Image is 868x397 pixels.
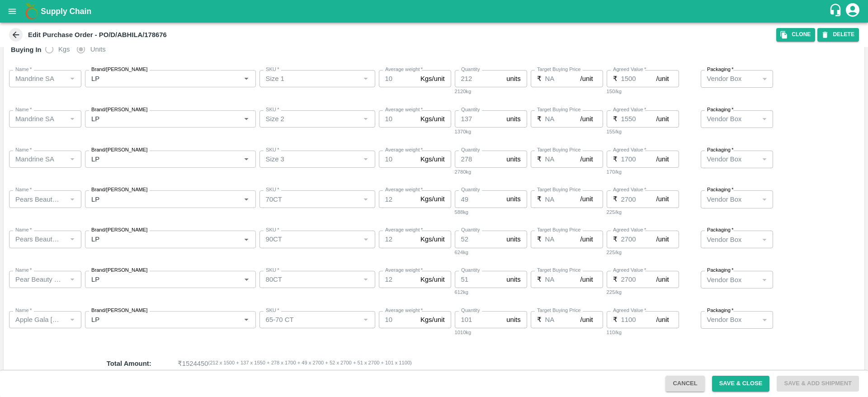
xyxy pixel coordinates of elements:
button: Clone [776,28,815,41]
div: 225/kg [607,288,697,296]
p: ₹ [613,74,618,84]
p: /unit [656,274,669,284]
input: Create Brand/Marka [88,314,226,326]
p: ₹ [537,234,542,244]
div: 1010kg [455,328,527,336]
label: Name [15,186,32,194]
p: /unit [580,315,593,325]
p: units [506,234,520,244]
input: SKU [262,193,358,205]
div: 225/kg [607,208,697,216]
label: Agreed Value [613,147,646,154]
input: Name [12,193,64,205]
label: Target Buying Price [537,66,581,73]
input: 0.0 [455,231,503,248]
label: Agreed Value [613,106,646,113]
label: Brand/[PERSON_NAME] [91,186,147,194]
a: Supply Chain [41,5,829,18]
label: Average weight [385,66,423,73]
p: Kgs/unit [420,194,445,204]
p: /unit [580,194,593,204]
div: 2120kg [455,87,527,95]
p: units [506,154,520,164]
div: buying_in [45,40,113,58]
label: Brand/[PERSON_NAME] [91,267,147,274]
p: /unit [580,154,593,164]
input: 0.0 [379,110,417,128]
label: Average weight [385,106,423,113]
input: 0.0 [545,151,580,168]
input: 0.0 [455,190,503,208]
p: /unit [656,114,669,124]
label: Brand/[PERSON_NAME] [91,227,147,234]
input: 0.0 [545,231,580,248]
p: Kgs/unit [420,114,445,124]
div: 2780kg [455,168,527,176]
p: Kgs/unit [420,234,445,244]
div: 170/kg [607,168,697,176]
label: Packaging [707,66,734,73]
p: /unit [580,74,593,84]
button: open drawer [2,1,23,22]
span: ( 212 x 1500 + 137 x 1550 + 278 x 1700 + 49 x 2700 + 52 x 2700 + 51 x 2700 + 101 x 1100 ) [208,359,411,369]
p: /unit [656,234,669,244]
label: SKU [266,66,279,73]
div: customer-support [829,3,844,19]
input: 0.0 [621,231,656,248]
button: Open [241,113,252,125]
label: Average weight [385,267,423,274]
p: Vendor Box [707,114,742,124]
div: 110/kg [607,328,697,336]
button: Open [241,153,252,165]
label: Name [15,227,32,234]
p: ₹ [537,194,542,204]
div: 155/kg [607,128,697,136]
p: ₹ [537,154,542,164]
input: 0.0 [621,190,656,208]
input: SKU [262,153,358,165]
label: SKU [266,147,279,154]
label: Agreed Value [613,227,646,234]
label: Brand/[PERSON_NAME] [91,106,147,113]
input: 0.0 [621,70,656,87]
label: Agreed Value [613,186,646,194]
p: Kgs/unit [420,315,445,325]
p: units [506,274,520,284]
button: Cancel [665,376,704,392]
label: Quantity [461,66,480,73]
input: Name [12,274,64,285]
input: 0.0 [379,271,417,288]
p: /unit [580,114,593,124]
p: ₹ [537,114,542,124]
p: ₹ 1524450 [178,359,208,369]
label: Target Buying Price [537,267,581,274]
label: SKU [266,227,279,234]
label: Quantity [461,106,480,113]
input: SKU [262,314,358,326]
button: Open [241,274,252,285]
input: Name [12,314,64,326]
label: Name [15,307,32,314]
label: Packaging [707,186,734,194]
input: 0.0 [545,110,580,128]
p: units [506,114,520,124]
label: Brand/[PERSON_NAME] [91,307,147,314]
input: 0.0 [379,311,417,328]
input: SKU [262,113,358,125]
p: ₹ [613,234,618,244]
input: 0.0 [621,271,656,288]
input: Name [12,153,64,165]
span: Units [90,44,106,54]
p: ₹ [613,194,618,204]
label: Packaging [707,227,734,234]
div: 624kg [455,248,527,256]
input: 0.0 [621,311,656,328]
p: ₹ [613,154,618,164]
p: Vendor Box [707,194,742,204]
div: account of current user [844,2,861,21]
label: Brand/[PERSON_NAME] [91,147,147,154]
button: DELETE [817,28,859,41]
input: Create Brand/Marka [88,274,226,285]
label: Average weight [385,147,423,154]
label: SKU [266,106,279,113]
